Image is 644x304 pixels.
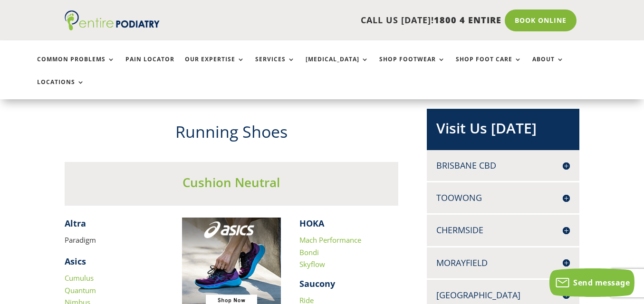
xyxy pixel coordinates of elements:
[65,256,86,267] strong: Asics
[436,257,570,269] h4: Morayfield
[65,218,86,229] strong: Altra
[436,224,570,236] h4: Chermside
[299,259,325,269] a: Skyflow
[299,247,319,257] a: Bondi
[65,10,160,30] img: logo (1)
[299,235,361,245] a: Mach Performance
[505,9,577,31] a: Book Online
[436,289,570,301] h4: [GEOGRAPHIC_DATA]
[65,234,163,247] p: Paradigm
[65,23,160,32] a: Entire Podiatry
[436,160,570,171] h4: Brisbane CBD
[532,56,564,76] a: About
[436,192,570,204] h4: Toowong
[434,14,501,26] span: 1800 4 ENTIRE
[65,174,399,196] h3: Cushion Neutral
[549,268,634,297] button: Send message
[299,218,324,229] strong: HOKA
[306,56,369,76] a: [MEDICAL_DATA]
[37,56,115,76] a: Common Problems
[255,56,295,76] a: Services
[299,278,335,289] strong: Saucony
[65,273,94,283] a: Cumulus
[379,56,445,76] a: Shop Footwear
[65,121,399,148] h2: Running Shoes
[436,118,570,143] h2: Visit Us [DATE]
[182,14,501,27] p: CALL US [DATE]!
[456,56,522,76] a: Shop Foot Care
[125,56,174,76] a: Pain Locator
[573,277,630,288] span: Send message
[65,285,96,295] a: Quantum
[65,218,163,234] h4: ​
[185,56,245,76] a: Our Expertise
[37,79,85,99] a: Locations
